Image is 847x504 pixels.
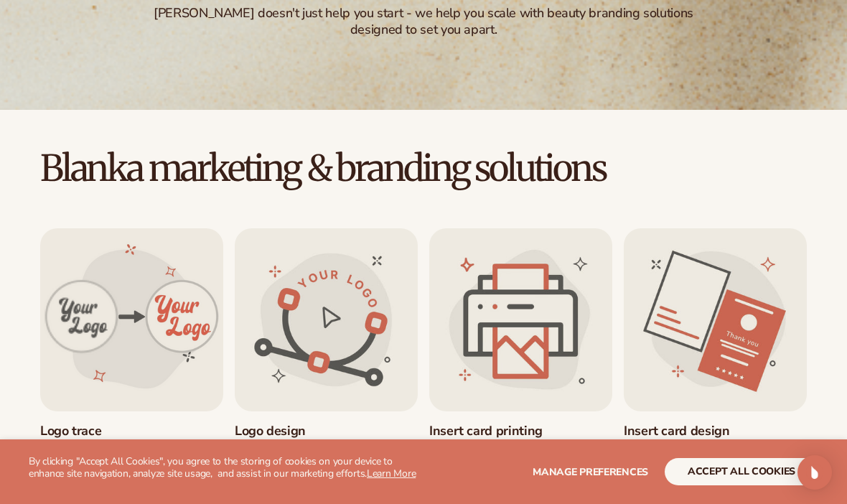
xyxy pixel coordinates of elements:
button: accept all cookies [665,458,818,485]
div: Open Intercom Messenger [797,455,832,490]
a: Insert card design [624,423,807,439]
span: Manage preferences [533,465,648,479]
div: [PERSON_NAME] doesn't just help you start - we help you scale with beauty branding solutions desi... [149,5,698,39]
a: Insert card printing [429,423,612,439]
a: Logo trace [40,423,223,439]
p: By clicking "Accept All Cookies", you agree to the storing of cookies on your device to enhance s... [29,456,423,480]
button: Manage preferences [533,458,648,485]
a: Learn More [367,467,416,480]
a: Logo design [235,423,418,439]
